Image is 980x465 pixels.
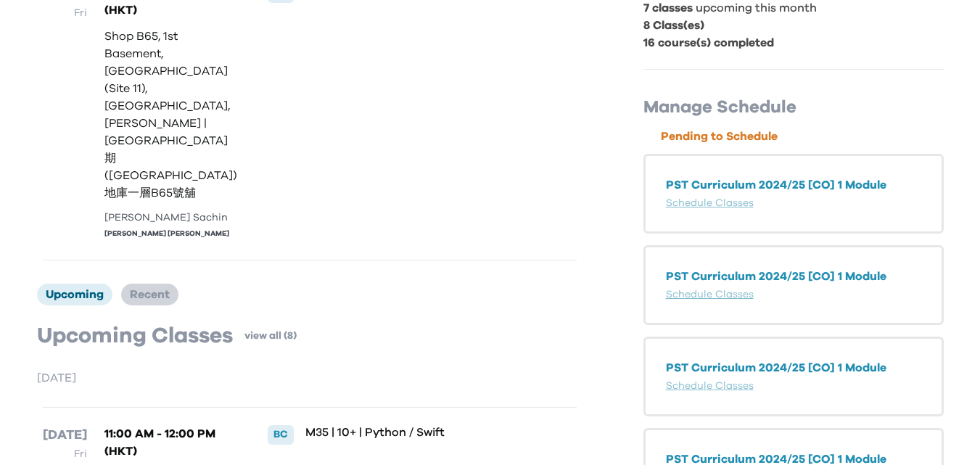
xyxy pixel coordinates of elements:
[666,359,921,376] p: PST Curriculum 2024/25 [CO] 1 Module
[666,198,754,208] a: Schedule Classes
[666,268,921,285] p: PST Curriculum 2024/25 [CO] 1 Module
[666,381,754,391] a: Schedule Classes
[643,20,704,31] b: 8 Class(es)
[104,425,238,460] p: 11:00 AM - 12:00 PM (HKT)
[305,425,528,440] p: M35 | 10+ | Python / Swift
[104,229,238,239] div: [PERSON_NAME] [PERSON_NAME]
[643,96,944,119] p: Manage Schedule
[643,2,693,14] b: 7 classes
[46,289,104,300] span: Upcoming
[37,323,233,349] p: Upcoming Classes
[268,425,294,444] div: BC
[43,425,87,445] p: [DATE]
[130,289,170,300] span: Recent
[104,210,238,226] div: [PERSON_NAME] Sachin
[43,4,87,22] p: Fri
[666,176,921,194] p: PST Curriculum 2024/25 [CO] 1 Module
[244,329,297,343] a: view all (8)
[661,128,944,145] p: Pending to Schedule
[104,28,238,202] p: Shop B65, 1st Basement, [GEOGRAPHIC_DATA] (Site 11), [GEOGRAPHIC_DATA], [PERSON_NAME] | [GEOGRAPH...
[43,445,87,463] p: Fri
[37,369,582,387] p: [DATE]
[643,37,774,49] b: 16 course(s) completed
[666,289,754,300] a: Schedule Classes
